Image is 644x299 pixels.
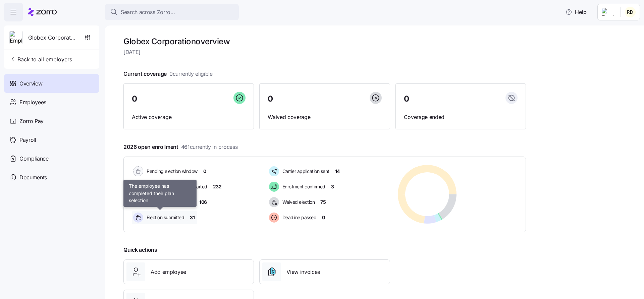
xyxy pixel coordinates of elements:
span: Deadline passed [280,214,317,221]
span: 2026 open enrollment [123,143,237,151]
span: Add employee [151,268,186,276]
button: Search across Zorro... [105,4,239,20]
span: 0 [404,95,409,103]
img: Employer logo [602,8,615,16]
span: 31 [190,214,195,221]
span: Election active: Started [145,199,194,205]
a: Overview [4,74,99,93]
img: 9f794d0485883a9a923180f976dc9e55 [625,7,636,17]
span: Globex Corporation [28,34,76,42]
span: 232 [213,183,222,190]
span: 3 [331,183,334,190]
span: Enrollment confirmed [280,183,325,190]
span: 0 [132,95,137,103]
span: 75 [320,199,326,205]
span: Documents [19,173,47,182]
span: Active coverage [132,113,246,121]
span: Current coverage [123,70,213,78]
span: Waived coverage [268,113,381,121]
span: Coverage ended [404,113,518,121]
button: Help [560,5,592,19]
a: Compliance [4,149,99,168]
span: Back to all employers [9,55,72,63]
span: Overview [19,79,42,88]
a: Zorro Pay [4,112,99,130]
span: Waived election [280,199,315,205]
span: Election active: Hasn't started [145,183,207,190]
a: Employees [4,93,99,112]
span: Help [566,8,587,16]
span: View invoices [286,268,320,276]
span: Pending election window [145,168,198,175]
span: Quick actions [123,246,157,254]
span: 0 [268,95,273,103]
span: 0 [322,214,325,221]
span: Payroll [19,136,36,144]
span: Zorro Pay [19,117,44,125]
a: Documents [4,168,99,187]
span: 0 [203,168,206,175]
span: [DATE] [123,48,526,56]
span: 14 [335,168,340,175]
span: Employees [19,98,46,107]
span: 0 currently eligible [169,70,213,78]
button: Back to all employers [7,53,75,66]
span: Compliance [19,155,49,163]
img: Employer logo [10,31,22,45]
h1: Globex Corporation overview [123,36,526,47]
span: Carrier application sent [280,168,329,175]
span: 106 [199,199,207,205]
a: Payroll [4,130,99,149]
span: Search across Zorro... [121,8,175,16]
span: Election submitted [145,214,184,221]
span: 461 currently in process [181,143,238,151]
